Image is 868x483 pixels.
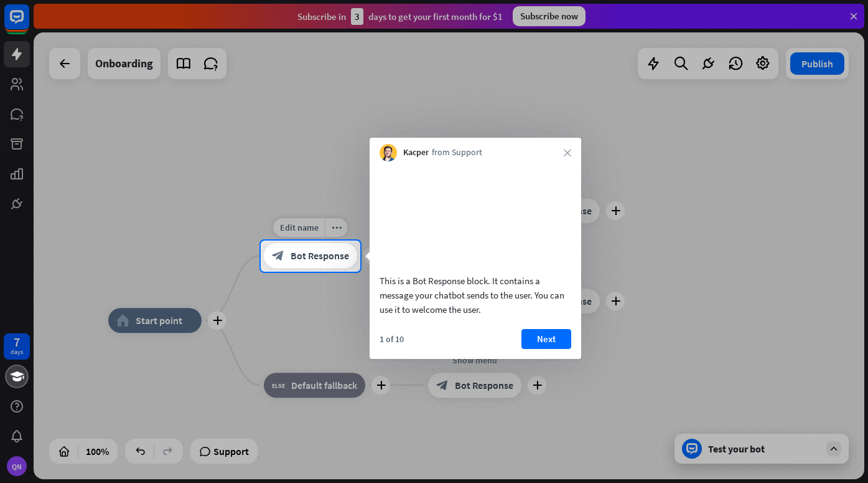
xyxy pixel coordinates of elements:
span: Kacper [403,146,429,159]
div: 1 of 10 [380,333,404,345]
span: Bot Response [291,250,349,262]
i: close [564,149,571,156]
button: Next [521,329,571,349]
button: Open LiveChat chat widget [10,5,47,42]
div: This is a Bot Response block. It contains a message your chatbot sends to the user. You can use i... [380,274,571,317]
i: block_bot_response [272,250,284,262]
span: from Support [432,146,482,159]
